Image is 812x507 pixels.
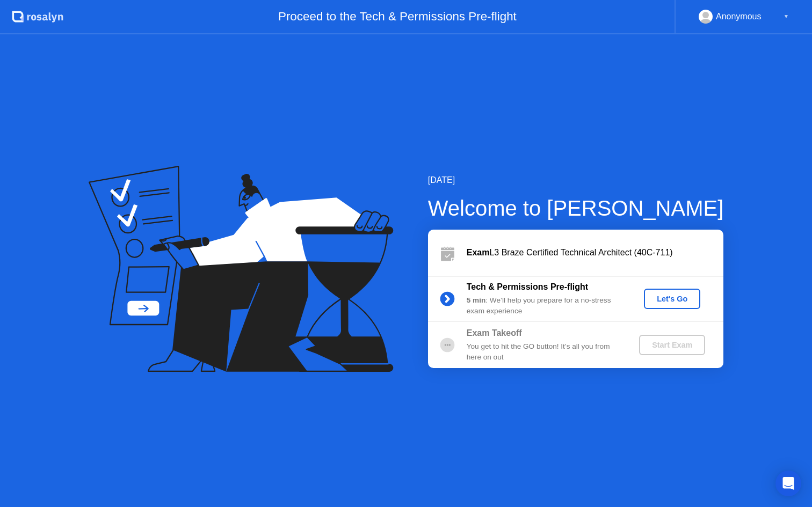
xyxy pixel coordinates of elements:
div: Let's Go [648,295,696,303]
div: You get to hit the GO button! It’s all you from here on out [467,341,621,363]
b: Exam [467,248,490,257]
div: [DATE] [428,174,724,187]
div: ▼ [784,10,789,24]
div: Welcome to [PERSON_NAME] [428,192,724,224]
b: Exam Takeoff [467,328,522,337]
div: Anonymous [716,10,762,24]
div: Open Intercom Messenger [775,471,801,496]
div: Start Exam [643,341,701,349]
button: Let's Go [644,289,700,309]
div: L3 Braze Certified Technical Architect (40C-711) [467,246,723,259]
button: Start Exam [639,335,705,355]
b: 5 min [467,296,486,304]
b: Tech & Permissions Pre-flight [467,282,588,291]
div: : We’ll help you prepare for a no-stress exam experience [467,295,621,317]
